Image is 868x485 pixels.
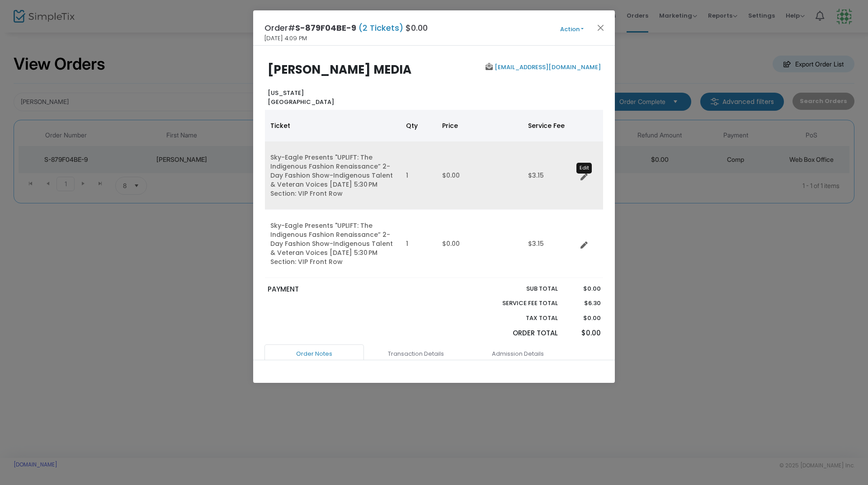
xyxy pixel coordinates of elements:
[295,22,356,33] span: S-879F04BE-9
[566,314,600,323] p: $0.00
[401,110,437,141] th: Qty
[437,210,523,278] td: $0.00
[401,210,437,278] td: 1
[566,328,600,339] p: $0.00
[268,284,430,295] p: PAYMENT
[566,284,600,293] p: $0.00
[437,141,523,210] td: $0.00
[566,299,600,308] p: $6.30
[356,22,406,33] span: (2 Tickets)
[265,141,401,210] td: Sky-Eagle Presents "UPLIFT: The Indigenous Fashion Renaissance” 2-Day Fashion Show-Indigenous Tal...
[437,110,523,141] th: Price
[523,141,577,210] td: $3.15
[493,63,601,71] a: [EMAIL_ADDRESS][DOMAIN_NAME]
[523,110,577,141] th: Service Fee
[264,344,364,363] a: Order Notes
[481,314,558,323] p: Tax Total
[264,34,307,43] span: [DATE] 4:09 PM
[595,22,607,33] button: Close
[265,110,401,141] th: Ticket
[545,24,599,34] button: Action
[523,210,577,278] td: $3.15
[264,22,428,34] h4: Order# $0.00
[268,61,411,78] b: [PERSON_NAME] MEDIA
[481,299,558,308] p: Service Fee Total
[481,284,558,293] p: Sub total
[265,210,401,278] td: Sky-Eagle Presents "UPLIFT: The Indigenous Fashion Renaissance” 2-Day Fashion Show-Indigenous Tal...
[401,141,437,210] td: 1
[481,328,558,339] p: Order Total
[265,110,603,278] div: Data table
[468,344,567,363] a: Admission Details
[366,344,466,363] a: Transaction Details
[268,89,334,106] b: [US_STATE] [GEOGRAPHIC_DATA]
[576,163,592,174] div: Edit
